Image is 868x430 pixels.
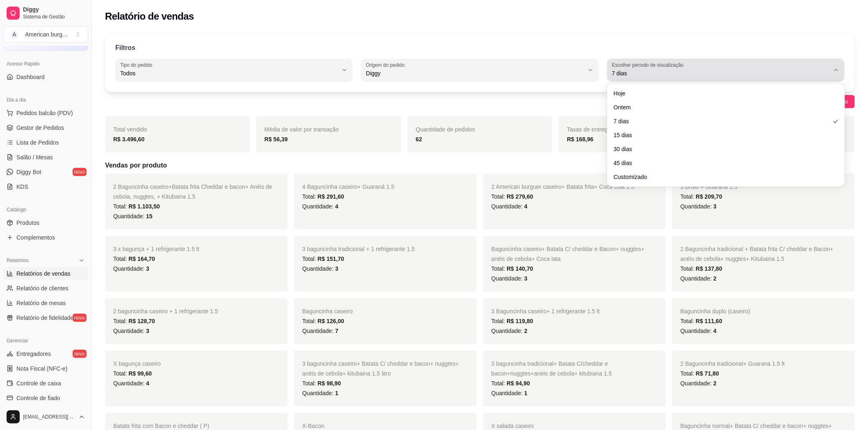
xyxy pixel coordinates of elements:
span: R$ 164,70 [128,256,155,262]
span: Total: [302,193,344,200]
div: Catálogo [3,203,88,216]
span: 4 [713,328,717,334]
span: Diggy [23,6,85,14]
span: 4 Baguncinha caseiro+ Guaraná 1.5 [302,183,395,190]
span: 3 Bruto + Guarana 1.5 [681,183,738,190]
span: R$ 71,80 [696,370,719,377]
span: Total: [491,193,533,200]
span: Diggy Bot [16,168,41,176]
span: R$ 151,70 [318,256,344,262]
strong: R$ 3.496,60 [113,136,144,143]
span: KDS [16,183,28,191]
span: Baguncinha duplo (caseiro) [681,308,750,315]
span: [EMAIL_ADDRESS][DOMAIN_NAME] [23,414,75,420]
span: 2 [713,380,717,387]
span: R$ 99,60 [128,370,152,377]
span: R$ 1.103,50 [128,203,160,210]
button: Select a team [3,26,88,43]
span: 2 Baguncinha tradicional + Batata frita C/ cheddar e Bacon+ anéis de cebola+ nuggtes+ Kitubaina 1.5 [681,246,834,262]
span: 7 [335,328,338,334]
span: 2 baguncinha caseiro + 1 refrigerante 1.5 [113,308,218,315]
span: 45 dias [614,159,830,167]
span: Gestor de Pedidos [16,124,64,132]
label: Tipo do pedido [120,61,155,68]
span: Produtos [16,219,39,227]
span: Salão / Mesas [16,153,53,161]
span: R$ 94,90 [507,380,530,387]
span: R$ 137,80 [696,265,722,272]
span: Quantidade: [302,265,338,272]
span: R$ 111,60 [696,318,722,324]
h5: Vendas por produto [105,161,855,170]
span: Total: [302,256,344,262]
div: Dia a dia [3,93,88,106]
span: Total: [491,265,533,272]
span: 3 Baguncinha caseiro+ 1 refrigerante 1.5 lt [491,308,600,315]
span: Quantidade: [113,213,153,220]
span: R$ 128,70 [128,318,155,324]
span: X salada caseiro [491,423,534,429]
span: Relatórios de vendas [16,269,71,278]
span: 3 [146,265,149,272]
span: 7 dias [614,117,830,125]
span: 3 [524,275,528,282]
div: American burg ... [25,30,67,38]
span: Quantidade: [491,390,528,396]
span: Quantidade: [302,203,338,210]
span: 2 American burguer caseiro+ Batata frita+ Coca cola 1.5 [491,183,635,190]
span: Total: [113,370,152,377]
span: Quantidade: [681,328,717,334]
span: Nota Fiscal (NFC-e) [16,364,67,373]
span: Média de valor por transação [265,126,339,133]
span: Todos [120,69,338,77]
p: Filtros [115,43,135,53]
span: 1 [524,390,528,396]
div: Gerenciar [3,334,88,347]
span: Relatórios [7,257,29,264]
span: Total: [302,318,344,324]
strong: R$ 56,39 [265,136,288,143]
span: 2 [524,328,528,334]
span: Controle de fiado [16,394,60,402]
span: 4 [335,203,338,210]
span: 15 dias [614,131,830,139]
span: Baguncinha caseiro [302,308,353,315]
span: Quantidade: [302,390,338,396]
span: Ontem [614,103,830,111]
span: X-Bacon [302,423,324,429]
span: 3 [146,328,149,334]
span: Total: [491,380,530,387]
span: 3 baguncinha caseiro+ Batata C/ cheddar e bacon+ nuggtes+ anéis de cebola+ kitubaina 1.5 litro [302,360,459,377]
span: Relatório de clientes [16,284,69,292]
span: Quantidade de pedidos [416,126,475,133]
span: 15 [146,213,153,220]
span: 4 [146,380,149,387]
span: Total: [681,193,722,200]
span: Total: [491,318,533,324]
span: Complementos [16,233,55,242]
span: 3 [335,265,338,272]
span: Lista de Pedidos [16,138,59,147]
span: R$ 140,70 [507,265,533,272]
span: R$ 279,60 [507,193,533,200]
span: Total: [681,370,719,377]
div: Acesso Rápido [3,57,88,70]
span: Sistema de Gestão [23,14,85,20]
span: X bagunça caseiro [113,360,161,367]
span: Batata frita com Bacon e cheddar ( P) [113,423,209,429]
span: 2 Baguncinha tradicional+ Guarana 1.5 lt [681,360,785,367]
span: Quantidade: [113,380,149,387]
span: Total: [113,203,160,210]
span: Quantidade: [681,203,717,210]
span: Relatório de fidelidade [16,314,73,322]
label: Origem do pedido [366,61,407,68]
span: Quantidade: [681,275,717,282]
span: R$ 98,90 [318,380,341,387]
span: Quantidade: [491,203,528,210]
span: Controle de caixa [16,379,61,387]
span: 3 baguncinha tradicional+ Batata C/cheddar e bacon+nuggtes+anéis de cebola+ kitubiana 1.5 [491,360,612,377]
span: Entregadores [16,350,51,358]
span: Diggy [366,69,584,77]
span: 3 [713,203,717,210]
span: Total vendido [113,126,147,133]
